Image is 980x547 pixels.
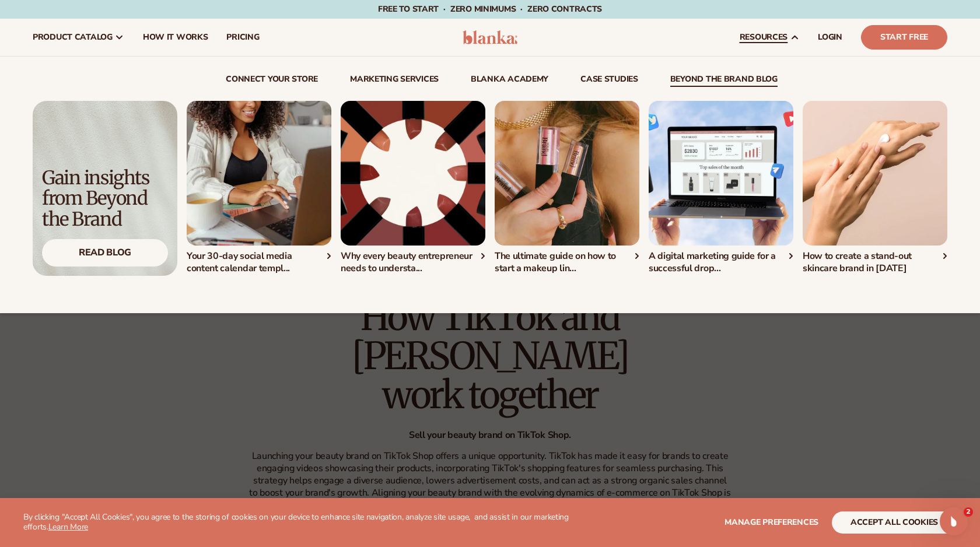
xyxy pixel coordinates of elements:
span: How It Works [143,33,208,42]
a: Learn More [48,521,88,532]
div: Why every beauty entrepreneur needs to understa... [341,250,485,275]
span: 2 [964,507,973,517]
a: resources [730,19,808,56]
img: Shopify Image 4 [649,101,793,246]
a: Shopify Image 2 Your 30-day social media content calendar templ... [187,101,331,275]
div: 1 / 5 [187,101,331,275]
div: Read Blog [42,239,168,267]
div: 3 / 5 [495,101,639,275]
img: Shopify Image 3 [495,101,639,246]
a: Shopify Image 3 The ultimate guide on how to start a makeup lin... [495,101,639,275]
span: LOGIN [818,33,842,42]
span: Free to start · ZERO minimums · ZERO contracts [378,3,602,15]
iframe: Intercom live chat [940,507,968,535]
div: 4 / 5 [649,101,793,275]
button: accept all cookies [832,511,957,534]
a: LOGIN [808,19,852,56]
a: Marketing services [350,75,439,87]
div: 2 / 5 [341,101,485,275]
div: A digital marketing guide for a successful drop... [649,250,793,275]
a: Hands with cream on the left hand. How to create a stand-out skincare brand in [DATE] [803,101,947,275]
a: pricing [217,19,268,56]
span: pricing [226,33,259,42]
div: Your 30-day social media content calendar templ... [187,250,331,275]
span: product catalog [33,33,113,42]
a: Blanka Academy [471,75,548,87]
a: product catalog [23,19,134,56]
a: Lipstick packaging. Why every beauty entrepreneur needs to understa... [341,101,485,275]
button: Manage preferences [724,511,818,534]
a: Light background with shadow. Gain insights from Beyond the Brand Read Blog [33,101,177,276]
a: How It Works [134,19,218,56]
div: Gain insights from Beyond the Brand [42,168,168,230]
div: 5 / 5 [803,101,947,275]
img: Light background with shadow. [33,101,177,276]
img: Shopify Image 2 [187,101,331,246]
div: The ultimate guide on how to start a makeup lin... [495,250,639,275]
img: logo [463,30,518,44]
img: Hands with cream on the left hand. [803,101,947,246]
span: Manage preferences [724,517,818,528]
img: Lipstick packaging. [341,101,485,246]
a: Shopify Image 4 A digital marketing guide for a successful drop... [649,101,793,275]
a: case studies [580,75,638,87]
a: Start Free [861,25,947,50]
a: connect your store [226,75,318,87]
span: resources [740,33,787,42]
div: How to create a stand-out skincare brand in [DATE] [803,250,947,275]
a: beyond the brand blog [670,75,778,87]
p: By clicking "Accept All Cookies", you agree to the storing of cookies on your device to enhance s... [23,513,572,532]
